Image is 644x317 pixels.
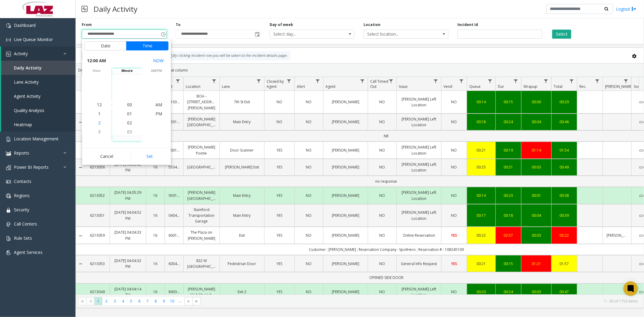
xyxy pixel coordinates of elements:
a: [PERSON_NAME] [607,232,628,238]
a: NO [298,213,319,218]
a: 6213059 [89,232,106,238]
img: 'icon' [6,194,11,198]
span: Activity [14,51,28,56]
a: NO [298,193,319,198]
span: Quality Analysis [14,107,44,113]
span: Location Management [14,136,59,142]
span: Issue [399,84,408,89]
a: NO [372,119,393,125]
a: 01:54 [555,147,573,153]
a: 00:24 [499,119,517,125]
a: [PERSON_NAME] Left Location [400,96,437,108]
span: Page 5 [127,297,135,305]
span: Call Timed Out [370,79,388,89]
div: 00:39 [555,213,573,218]
a: 930123 [168,193,180,198]
img: 'icon' [6,151,11,156]
span: Heatmap [14,122,32,127]
a: 16 [150,261,161,267]
a: Dur Filter Menu [512,77,520,85]
a: NO [298,119,319,125]
span: Power BI Reports [14,164,49,170]
a: YES [445,232,463,238]
a: General Info Request [400,261,437,267]
a: [DATE] 04:06:43 PM [114,162,142,173]
span: Reports [14,150,29,156]
div: 02:57 [499,232,517,238]
div: 00:18 [499,213,517,218]
a: NO [445,99,463,105]
div: 00:21 [471,147,492,153]
span: Page 8 [152,297,160,305]
span: Page 7 [143,297,152,305]
span: Vend [444,84,452,89]
a: Collapse Details [76,261,85,266]
span: Go to the last page [193,297,201,306]
a: [PERSON_NAME] Left Location [400,162,437,173]
span: YES [451,233,457,238]
span: Go to the next page [184,297,193,306]
a: 00:20 [471,289,492,295]
span: Toggle popup [160,30,166,38]
a: NO [298,147,319,153]
span: Page 11 [176,297,184,305]
span: hour [82,69,111,73]
a: 00:03 [525,232,548,238]
a: NO [445,164,463,170]
div: 00:03 [525,164,548,170]
img: 'icon' [6,23,11,28]
div: 00:49 [555,164,573,170]
a: NO [268,99,291,105]
span: Lane [222,84,230,89]
a: 00:15 [499,99,517,105]
button: Select [552,30,571,39]
a: YES [268,193,291,198]
span: Daily Activity [14,65,42,71]
div: By clicking Incident row you will be taken to the incident details page. [165,51,290,60]
a: NO [298,289,319,295]
span: Total [554,84,562,89]
a: Vend Filter Menu [457,77,466,85]
span: Agent Activity [14,93,40,99]
a: [GEOGRAPHIC_DATA] [187,164,216,170]
a: [PERSON_NAME][GEOGRAPHIC_DATA] [187,116,216,128]
a: 01:14 [525,147,548,153]
a: NO [372,232,393,238]
span: AM/PM [142,69,171,73]
a: 00:23 [499,193,517,198]
a: [PERSON_NAME] Left Location [400,190,437,201]
a: [DATE] 04:04:14 PM [114,286,142,298]
a: YES [268,164,291,170]
a: 00:22 [471,232,492,238]
a: 600170 [168,232,180,238]
span: Page 9 [160,297,168,305]
span: Security [14,207,29,213]
a: Collapse Details [76,233,85,238]
span: NO [451,213,457,218]
img: 'icon' [6,165,11,170]
a: YES [268,147,291,153]
a: 01:21 [525,261,548,267]
a: Issue Filter Menu [432,77,440,85]
a: 00:21 [499,164,517,170]
span: Call Centers [14,221,37,227]
a: Alert Filter Menu [314,77,322,85]
span: 12:00 AM [87,56,106,65]
span: Page 3 [111,297,119,305]
a: 00:47 [555,289,573,295]
div: 00:18 [471,119,492,125]
a: NO [268,119,291,125]
span: minute [112,69,142,73]
span: YES [277,233,282,238]
button: Date tab [85,41,127,50]
span: Contacts [14,178,31,184]
a: 600163 [168,147,180,153]
a: [PERSON_NAME] Left Location [400,144,437,156]
span: Page 10 [168,297,176,305]
a: 832 W [GEOGRAPHIC_DATA] [187,258,216,269]
span: YES [277,193,282,198]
